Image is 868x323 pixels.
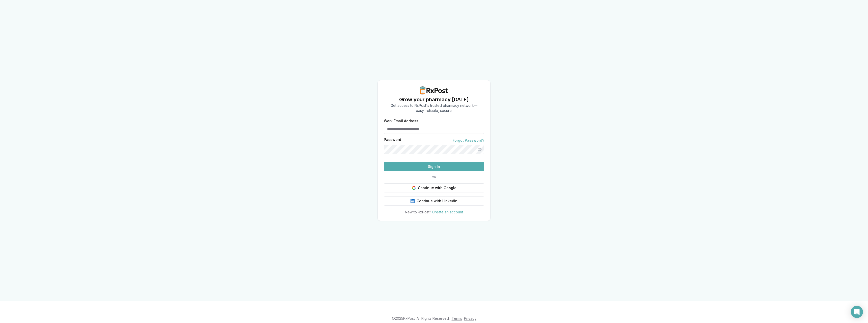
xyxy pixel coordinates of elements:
[384,196,484,206] button: Continue with LinkedIn
[384,119,484,123] label: Work Email Address
[405,210,431,214] span: New to RxPost?
[452,316,462,320] a: Terms
[418,86,450,94] img: RxPost Logo
[430,175,438,179] span: OR
[464,316,476,320] a: Privacy
[391,96,477,103] h1: Grow your pharmacy [DATE]
[411,199,415,203] img: LinkedIn
[453,138,484,143] a: Forgot Password?
[384,162,484,171] button: Sign In
[384,138,401,143] label: Password
[384,183,484,192] button: Continue with Google
[475,145,484,154] button: Show password
[432,210,463,214] a: Create an account
[391,103,477,113] p: Get access to RxPost's trusted pharmacy network— easy, reliable, secure.
[412,186,416,190] img: Google
[851,306,863,318] div: Open Intercom Messenger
